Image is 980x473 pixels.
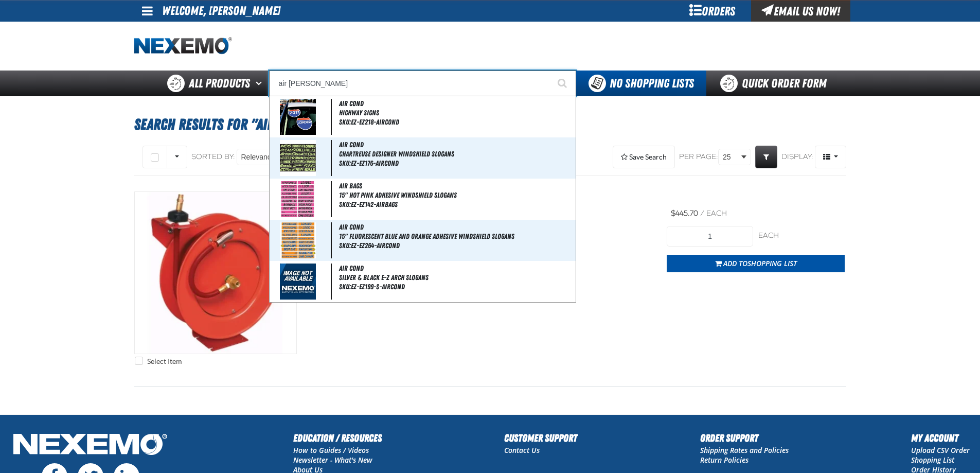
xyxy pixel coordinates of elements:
img: 5b2444286230d893660443-EZ142.jpg [280,181,316,217]
button: You do not have available Shopping Lists. Open to Create a New List [576,71,706,96]
img: Nexemo Logo [10,430,170,461]
img: 5b2444bd6b1ab630386583-EZ264.jpg [280,222,316,258]
span: SKU:EZ-EZ176-AIRCOND [339,159,399,167]
h1: Search Results for "air hose attachment" [134,111,846,138]
button: Expand or Collapse Saved Search drop-down to save a search query [613,146,675,168]
span: AIR COND [339,99,364,108]
a: Contact Us [504,445,540,455]
span: Sorted By: [191,152,235,161]
div: each [758,231,845,241]
span: 15" Hot Pink Adhesive Windshield Slogans [339,191,574,200]
span: AIR COND [339,141,364,149]
span: AIR COND [339,264,364,272]
a: Return Policies [700,455,749,465]
span: Per page: [679,152,718,162]
span: Product Grid Views Toolbar [815,146,846,168]
span: 15" Fluorescent Blue and Orange Adhesive Windshield Slogans [339,232,574,241]
span: Chartreuse Designer Windshield Slogans [339,150,574,159]
a: Upload CSV Order [911,445,970,455]
a: Expand or Collapse Grid Filters [755,146,777,168]
span: AIR BAGS [339,182,362,190]
a: Home [134,37,232,55]
img: Nexemo logo [134,37,232,55]
img: Lincoln Hose Reel 3/8" x 50' With 1/4" Ends [135,192,296,354]
img: 5b24449bd2829997398260-EZ218A.jpg [280,99,316,135]
a: Quick Order Form [706,71,846,96]
span: All Products [189,74,250,93]
a: How to Guides / Videos [293,445,369,455]
span: SKU:EZ-EZ142-AIRBAGS [339,200,398,208]
span: each [706,209,727,218]
input: Select Item [135,357,143,365]
img: 5b24446186ea9180220150-EZ176.jpg [280,140,316,176]
span: Display: [781,152,813,161]
input: Search [269,71,576,96]
h2: Education / Resources [293,430,382,446]
button: Product Grid Views Toolbar [815,146,846,168]
span: SKU:EZ-EZ264-AIRCOND [339,241,400,250]
h2: Customer Support [504,430,577,446]
input: Product Quantity [667,226,753,247]
: View Details of the Lincoln Hose Reel 3/8" x 50' With 1/4" Ends [135,192,296,354]
span: Add to [723,258,797,268]
a: Newsletter - What's New [293,455,372,465]
span: Save Search [629,153,667,161]
button: Add toShopping List [667,255,845,272]
span: Highway Signs [339,109,574,117]
span: Shopping List [747,258,797,268]
span: 25 [723,152,739,163]
label: Select Item [135,357,182,366]
span: Relevance [241,152,275,163]
span: SKU:EZ-EZ218-AIRCOND [339,118,399,126]
span: Silver & Black E-Z Arch Slogans [339,273,574,282]
button: Rows selection options [167,146,187,168]
h2: Order Support [700,430,789,446]
a: Shopping List [911,455,954,465]
button: Start Searching [550,71,576,96]
h2: My Account [911,430,970,446]
button: Open All Products pages [252,71,269,96]
a: Shipping Rates and Policies [700,445,789,455]
span: / [700,209,704,218]
span: AIR COND [339,223,364,231]
img: missing_image.jpg [280,264,316,300]
span: SKU:EZ-EZ199-S-AIRCOND [339,283,405,291]
span: No Shopping Lists [610,76,694,91]
span: $445.70 [671,209,698,218]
